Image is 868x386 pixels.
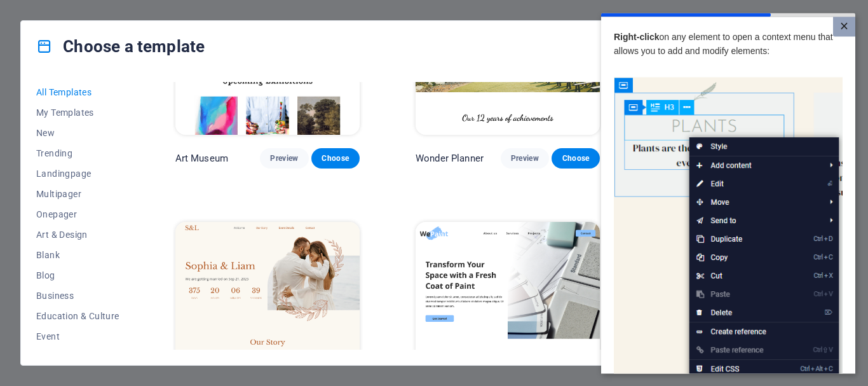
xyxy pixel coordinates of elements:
[311,148,360,169] button: Choose
[562,153,590,163] span: Choose
[322,153,349,163] span: Choose
[511,153,539,163] span: Preview
[36,87,119,97] span: All Templates
[36,204,119,224] button: Onepager
[416,152,484,165] p: Wonder Planner
[36,250,119,260] span: Blank
[13,18,232,43] span: on any element to open a context menu that allows you to add and modify elements:
[36,123,119,143] button: New
[36,331,119,341] span: Event
[270,153,298,163] span: Preview
[36,286,119,306] button: Business
[36,163,119,184] button: Landingpage
[36,326,119,347] button: Event
[36,270,119,280] span: Blog
[552,148,600,169] button: Choose
[13,18,58,29] strong: Right-click
[36,82,119,102] button: All Templates
[36,209,119,219] span: Onepager
[232,4,254,24] a: Close modal
[36,169,119,179] span: Landingpage
[36,224,119,245] button: Art & Design
[36,265,119,286] button: Blog
[36,107,119,118] span: My Templates
[36,230,119,240] span: Art & Design
[36,148,119,158] span: Trending
[36,311,119,321] span: Education & Culture
[36,143,119,163] button: Trending
[36,347,119,367] button: Gastronomy
[36,128,119,138] span: New
[36,291,119,301] span: Business
[36,306,119,326] button: Education & Culture
[36,245,119,265] button: Blank
[36,189,119,199] span: Multipager
[36,184,119,204] button: Multipager
[501,148,549,169] button: Preview
[260,148,308,169] button: Preview
[36,36,205,57] h4: Choose a template
[36,102,119,123] button: My Templates
[175,152,228,165] p: Art Museum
